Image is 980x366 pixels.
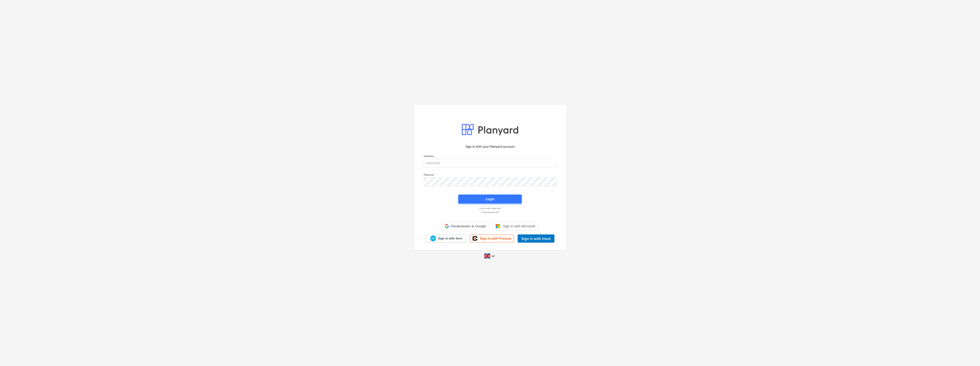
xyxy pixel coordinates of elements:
a: Sign in with Xero [426,234,466,242]
img: Microsoft logo [495,224,500,228]
span: Pierakstieties ar Google [451,224,486,228]
img: Xero logo [430,235,436,241]
input: Username [424,159,556,168]
a: Sign in with Procore [470,235,514,242]
p: Username [424,155,556,158]
span: Sign in with Xero [438,236,462,241]
i: keyboard_arrow_down [490,253,496,259]
p: Sign in with your Planyard account [424,144,556,149]
p: Password [424,173,556,177]
span: Sign in with Microsoft [503,224,535,228]
div: Pierakstieties ar Google [442,222,489,231]
a: Forgot password? [421,211,559,214]
div: Login [486,196,494,202]
button: Login [458,195,522,204]
a: Log in with magic link [421,207,559,210]
span: Sign in with Procore [480,236,511,241]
